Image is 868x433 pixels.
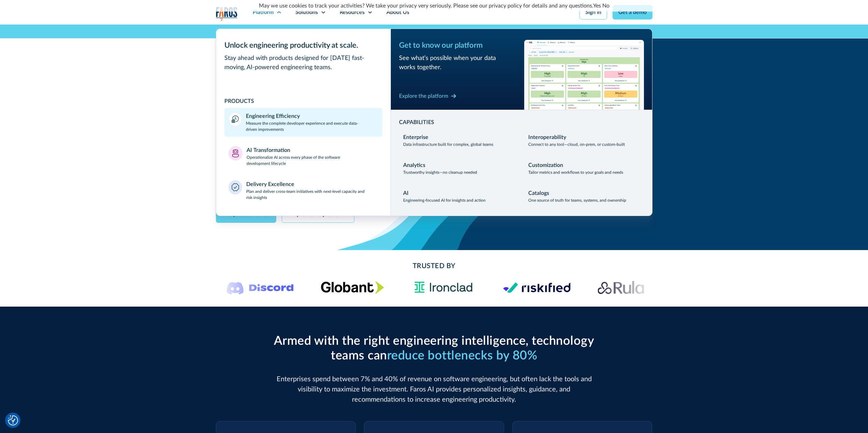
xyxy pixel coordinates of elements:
[528,133,566,141] div: Interoperability
[270,261,598,271] h2: Trusted By
[403,161,425,169] div: Analytics
[224,54,382,72] div: Stay ahead with products designed for [DATE] fast-moving, AI-powered engineering teams.
[224,142,382,171] a: AI TransformationOperationalize AI across every phase of the software development lifecycle
[216,7,238,21] img: Logo of the analytics and reporting company Faros.
[246,120,378,133] p: Measure the complete developer experience and execute data-driven improvements
[399,40,519,51] div: Get to know our platform
[399,91,456,102] a: Explore the platform
[593,3,601,9] a: Yes
[399,92,448,100] div: Explore the platform
[528,161,563,169] div: Customization
[528,197,626,203] p: One source of truth for teams, systems, and ownership
[528,189,549,197] div: Catalogs
[579,5,607,19] a: Sign in
[340,8,365,16] div: Resources
[403,197,486,203] p: Engineering-focused AI for insights and action
[270,334,598,363] h2: Armed with the right engineering intelligence, technology teams can
[399,118,644,126] div: CAPABILITIES
[247,154,378,167] p: Operationalize AI across every phase of the software development lifecycle
[216,7,238,21] a: home
[399,157,519,180] a: AnalyticsTrustworthy insights—no cleanup needed
[270,374,598,405] p: Enterprises spend between 7% and 40% of revenue on software engineering, but often lack the tools...
[524,157,644,180] a: CustomizationTailor metrics and workflows to your goals and needs
[8,415,18,426] button: Cookie Settings
[227,280,294,295] img: Logo of the communication platform Discord.
[246,180,294,188] div: Delivery Excellence
[399,54,519,72] div: See what’s possible when your data works together.
[8,415,18,426] img: Revisit consent button
[399,129,519,152] a: EnterpriseData infrastructure built for complex, global teams
[403,169,477,175] p: Trustworthy insights—no cleanup needed
[403,133,428,141] div: Enterprise
[524,129,644,152] a: InteroperabilityConnect to any tool—cloud, on-prem, or custom-built
[524,185,644,207] a: CatalogsOne source of truth for teams, systems, and ownership
[602,3,609,9] a: No
[246,112,300,120] div: Engineering Efficiency
[411,279,476,296] img: Ironclad Logo
[387,350,538,362] span: reduce bottlenecks by 80%
[528,141,625,148] p: Connect to any tool—cloud, on-prem, or custom-built
[253,8,274,16] div: Platform
[247,146,290,154] div: AI Transformation
[216,25,652,216] nav: Platform
[224,108,382,137] a: Engineering EfficiencyMeasure the complete developer experience and execute data-driven improvements
[224,97,382,105] div: PRODUCTS
[295,8,318,16] div: Solutions
[403,189,409,197] div: AI
[224,176,382,205] a: Delivery ExcellencePlan and deliver cross-team initiatives with next-level capacity and risk insi...
[503,282,571,293] img: Logo of the risk management platform Riskified.
[528,169,623,175] p: Tailor metrics and workflows to your goals and needs
[524,40,644,110] img: Workflow productivity trends heatmap chart
[321,281,384,294] img: Globant's logo
[224,40,382,51] div: Unlock engineering productivity at scale.
[246,188,378,201] p: Plan and deliver cross-team initiatives with next-level capacity and risk insights
[403,141,493,148] p: Data infrastructure built for complex, global teams
[399,185,519,207] a: AIEngineering-focused AI for insights and action
[613,5,652,19] a: Get a demo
